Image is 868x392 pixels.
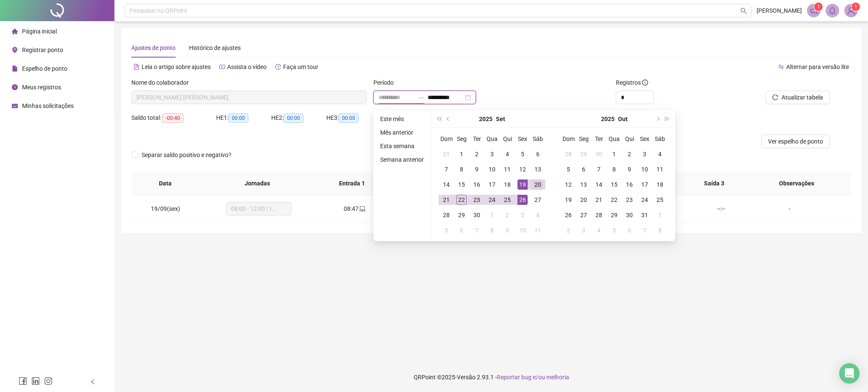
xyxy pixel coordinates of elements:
[591,177,606,192] td: 2025-10-14
[22,28,57,35] span: Página inicial
[622,177,637,192] td: 2025-10-16
[22,47,63,53] span: Registrar ponto
[839,363,860,384] div: Open Intercom Messenger
[500,223,515,238] td: 2025-10-09
[637,192,652,207] td: 2025-10-24
[131,44,175,51] span: Ajustes de ponto
[31,377,40,385] span: linkedin
[579,195,589,205] div: 20
[530,131,545,146] th: Sáb
[637,162,652,177] td: 2025-10-10
[624,210,634,220] div: 30
[751,172,843,195] th: Observações
[624,164,634,174] div: 9
[316,172,388,195] th: Entrada 1
[484,223,500,238] td: 2025-10-08
[652,131,668,146] th: Sáb
[640,164,650,174] div: 10
[515,131,530,146] th: Sex
[768,137,823,146] span: Ver espelho de ponto
[283,63,318,70] span: Faça um tour
[652,207,668,223] td: 2025-11-01
[231,202,287,215] span: 08:00 - 12:00 | 13:00 - 17:00
[162,113,184,123] span: -00:40
[502,195,512,205] div: 25
[90,379,96,385] span: left
[131,113,216,123] div: Saldo total:
[228,113,248,123] span: 00:00
[624,225,634,235] div: 6
[662,110,672,127] button: super-next-year
[533,225,543,235] div: 11
[219,64,225,70] span: youtube
[114,362,868,392] footer: QRPoint © 2025 - 2.93.1 -
[563,149,573,159] div: 28
[441,210,451,220] div: 28
[618,110,628,127] button: month panel
[622,192,637,207] td: 2025-10-23
[606,177,622,192] td: 2025-10-15
[576,162,591,177] td: 2025-10-06
[740,8,747,14] span: search
[454,131,469,146] th: Seg
[530,146,545,162] td: 2025-09-06
[142,63,211,70] span: Leia o artigo sobre ajustes
[502,164,512,174] div: 11
[757,179,836,188] span: Observações
[591,131,606,146] th: Ter
[515,146,530,162] td: 2025-09-05
[637,223,652,238] td: 2025-11-07
[500,146,515,162] td: 2025-09-04
[456,195,467,205] div: 22
[456,164,467,174] div: 8
[454,146,469,162] td: 2025-09-01
[444,110,453,127] button: prev-year
[454,192,469,207] td: 2025-09-22
[579,164,589,174] div: 6
[502,225,512,235] div: 9
[772,94,778,100] span: reload
[594,195,604,205] div: 21
[472,179,482,190] div: 16
[199,172,315,195] th: Jornadas
[655,164,665,174] div: 11
[530,192,545,207] td: 2025-09-27
[472,164,482,174] div: 9
[594,164,604,174] div: 7
[609,149,619,159] div: 1
[326,113,381,123] div: HE 3:
[487,210,497,220] div: 1
[469,146,484,162] td: 2025-09-02
[131,172,199,195] th: Data
[502,210,512,220] div: 2
[500,207,515,223] td: 2025-10-02
[530,177,545,192] td: 2025-09-20
[500,177,515,192] td: 2025-09-18
[652,146,668,162] td: 2025-10-04
[12,47,18,53] span: environment
[284,113,303,123] span: 00:00
[563,164,573,174] div: 5
[579,179,589,190] div: 13
[134,64,139,70] span: file-text
[227,63,267,70] span: Assista o vídeo
[454,207,469,223] td: 2025-09-29
[441,179,451,190] div: 14
[417,94,424,101] span: to
[655,149,665,159] div: 4
[439,131,454,146] th: Dom
[594,225,604,235] div: 4
[484,146,500,162] td: 2025-09-03
[786,63,849,70] span: Alternar para versão lite
[561,177,576,192] td: 2025-10-12
[469,223,484,238] td: 2025-10-07
[594,210,604,220] div: 28
[691,204,751,213] div: --:--
[439,192,454,207] td: 2025-09-21
[606,223,622,238] td: 2025-11-05
[377,155,427,165] li: Semana anterior
[457,374,476,381] span: Versão
[533,210,543,220] div: 4
[12,66,18,72] span: file
[515,223,530,238] td: 2025-10-10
